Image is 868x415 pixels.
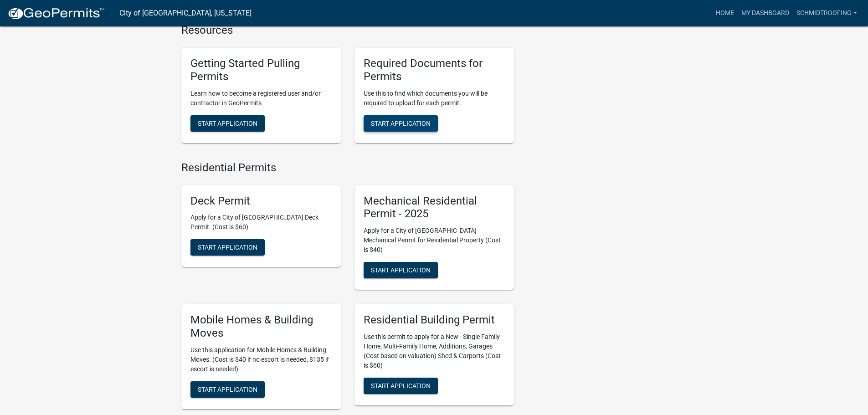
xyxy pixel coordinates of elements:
[190,57,332,83] h5: Getting Started Pulling Permits
[190,239,265,256] button: Start Application
[371,382,431,389] span: Start Application
[364,378,438,394] button: Start Application
[198,385,257,393] span: Start Application
[364,262,438,278] button: Start Application
[190,195,332,208] h5: Deck Permit
[371,266,431,274] span: Start Application
[364,313,505,327] h5: Residential Building Permit
[190,381,265,398] button: Start Application
[793,5,861,22] a: SchmidtRoofing
[181,24,514,37] h4: Resources
[190,89,332,108] p: Learn how to become a registered user and/or contractor in GeoPermits
[198,244,257,251] span: Start Application
[190,213,332,232] p: Apply for a City of [GEOGRAPHIC_DATA] Deck Permit. (Cost is $60)
[364,57,505,83] h5: Required Documents for Permits
[364,115,438,132] button: Start Application
[364,195,505,221] h5: Mechanical Residential Permit - 2025
[712,5,738,22] a: Home
[364,332,505,370] p: Use this permit to apply for a New - Single Family Home, Multi-Family Home, Additions, Garages (C...
[181,161,514,174] h4: Residential Permits
[371,119,431,127] span: Start Application
[190,313,332,340] h5: Mobile Homes & Building Moves
[190,115,265,132] button: Start Application
[364,226,505,255] p: Apply for a City of [GEOGRAPHIC_DATA] Mechanical Permit for Residential Property (Cost is $40)
[738,5,793,22] a: My Dashboard
[364,89,505,108] p: Use this to find which documents you will be required to upload for each permit.
[190,345,332,374] p: Use this application for Mobile Homes & Building Moves. (Cost is $40 if no escort is needed, $135...
[119,5,252,21] a: City of [GEOGRAPHIC_DATA], [US_STATE]
[198,119,257,127] span: Start Application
